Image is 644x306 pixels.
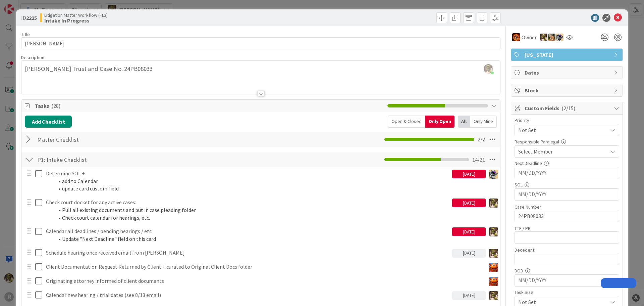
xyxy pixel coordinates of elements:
div: [DATE] [452,249,486,258]
li: Update "Next Deadline" field on this card [54,235,449,243]
div: [DATE] [452,199,486,207]
b: Intake In Progress [44,18,108,23]
img: SB [548,34,555,41]
span: Dates [525,69,610,77]
span: 14 / 21 [472,156,485,164]
span: Custom Fields [525,104,610,112]
label: Case Number [515,204,541,210]
img: DG [489,199,498,208]
div: Only Open [425,116,454,128]
b: 2225 [26,14,37,21]
input: Add Checklist... [35,154,186,166]
li: update card custom field [54,185,449,192]
input: MM/DD/YYYY [518,189,615,200]
span: Litigation Matter Workflow (FL2) [44,12,108,18]
div: [DATE] [452,291,486,300]
img: DG [540,34,547,41]
label: Decedent [515,247,534,253]
p: Calendar all deadlines / pending hearings / etc. [46,227,449,235]
div: Only Mine [470,116,497,128]
button: Add Checklist [25,116,72,128]
span: Select Member [518,147,553,156]
img: TM [489,170,498,179]
input: Add Checklist... [35,133,186,145]
img: DG [489,291,498,300]
img: KA [489,263,498,272]
div: Task Size [515,290,619,295]
span: ID [21,14,37,22]
p: Determine SOL + [46,170,449,177]
p: Schedule hearing once received email from [PERSON_NAME] [46,249,449,257]
div: Responsible Paralegal [515,139,619,144]
p: Check court docket for any active cases: [46,199,449,206]
div: All [458,116,470,128]
span: 2 / 2 [478,135,485,143]
input: MM/DD/YYYY [518,275,615,286]
input: MM/DD/YYYY [518,167,615,179]
span: Owner [522,33,537,41]
li: Pull all existing documents and put in case pleading folder [54,206,449,214]
input: type card name here... [21,37,500,49]
img: TR [512,33,520,41]
p: Calendar new hearing / trial dates (see 8/13 email) [46,291,449,299]
li: add to Calendar [54,177,449,185]
div: SOL [515,182,619,187]
img: DG [489,227,498,236]
span: Not Set [518,125,604,135]
span: Description [21,54,44,60]
span: Block [525,86,610,94]
span: [US_STATE] [525,51,610,59]
label: TTE / PR [515,225,531,231]
div: Open & Closed [388,116,425,128]
div: [DATE] [452,170,486,178]
p: Client Documentation Request Returned by Client + curated to Original Client Docs folder [46,263,483,271]
span: Tasks [35,102,384,110]
img: KA [489,277,498,286]
h3: [PERSON_NAME] Trust and Case No. 24PB08033 [25,65,497,73]
img: yW9LRPfq2I1p6cQkqhMnMPjKb8hcA9gF.jpg [484,64,493,74]
div: Priority [515,118,619,123]
img: TM [556,34,563,41]
img: DG [489,249,498,258]
div: DOD [515,268,619,273]
label: Title [21,31,30,37]
p: Originating attorney informed of client documents [46,277,483,285]
span: ( 2/15 ) [561,105,575,112]
span: ( 28 ) [51,102,60,109]
div: [DATE] [452,227,486,236]
div: Next Deadline [515,161,619,166]
li: Check court calendar for hearings, etc. [54,214,449,222]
